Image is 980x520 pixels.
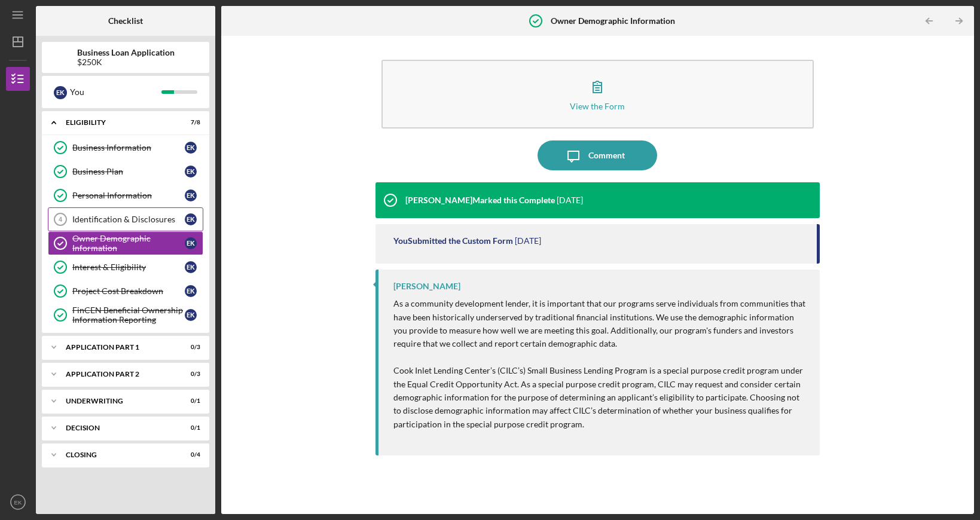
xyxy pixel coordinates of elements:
[48,279,203,303] a: Project Cost BreakdownEK
[393,297,808,351] p: As a community development lender, it is important that our programs serve individuals from commu...
[66,371,170,378] div: Application Part 2
[48,303,203,327] a: FinCEN Beneficial Ownership Information ReportingEK
[59,216,63,223] tspan: 4
[77,48,175,57] b: Business Loan Application
[185,213,197,225] div: E K
[381,60,814,129] button: View the Form
[179,451,200,458] div: 0 / 4
[538,140,657,170] button: Comment
[405,195,555,205] div: [PERSON_NAME] Marked this Complete
[179,424,200,432] div: 0 / 1
[72,286,185,296] div: Project Cost Breakdown
[393,282,460,291] div: [PERSON_NAME]
[185,237,197,249] div: E K
[185,166,197,178] div: E K
[185,309,197,321] div: E K
[48,231,203,255] a: Owner Demographic InformationEK
[179,397,200,405] div: 0 / 1
[72,215,185,224] div: Identification & Disclosures
[185,189,197,201] div: E K
[48,136,203,160] a: Business InformationEK
[108,16,143,26] b: Checklist
[77,57,175,67] div: $250K
[393,236,513,246] div: You Submitted the Custom Form
[48,255,203,279] a: Interest & EligibilityEK
[66,119,170,126] div: Eligibility
[72,191,185,200] div: Personal Information
[14,499,22,506] text: EK
[515,236,541,246] time: 2025-08-11 21:47
[70,82,161,102] div: You
[179,344,200,351] div: 0 / 3
[551,16,675,26] b: Owner Demographic Information
[393,364,808,431] p: Cook Inlet Lending Center’s (CILC’s) Small Business Lending Program is a special purpose credit p...
[570,102,625,111] div: View the Form
[185,285,197,297] div: E K
[54,86,67,99] div: E K
[72,143,185,152] div: Business Information
[66,397,170,405] div: Underwriting
[185,261,197,273] div: E K
[48,160,203,183] a: Business PlanEK
[48,207,203,231] a: 4Identification & DisclosuresEK
[66,424,170,432] div: Decision
[72,167,185,176] div: Business Plan
[72,234,185,253] div: Owner Demographic Information
[66,344,170,351] div: Application Part 1
[179,119,200,126] div: 7 / 8
[588,140,625,170] div: Comment
[48,183,203,207] a: Personal InformationEK
[72,305,185,325] div: FinCEN Beneficial Ownership Information Reporting
[6,490,30,514] button: EK
[66,451,170,458] div: Closing
[72,262,185,272] div: Interest & Eligibility
[557,195,583,205] time: 2025-08-11 22:08
[179,371,200,378] div: 0 / 3
[185,142,197,154] div: E K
